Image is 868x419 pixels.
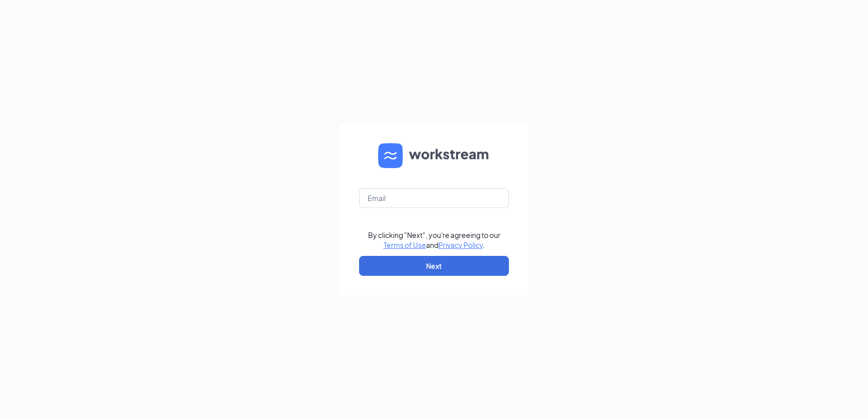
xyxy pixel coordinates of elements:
[438,240,483,249] a: Privacy Policy
[359,188,509,208] input: Email
[359,256,509,276] button: Next
[384,240,426,249] a: Terms of Use
[378,143,490,168] img: WS logo and Workstream text
[368,230,500,250] div: By clicking "Next", you're agreeing to our and .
